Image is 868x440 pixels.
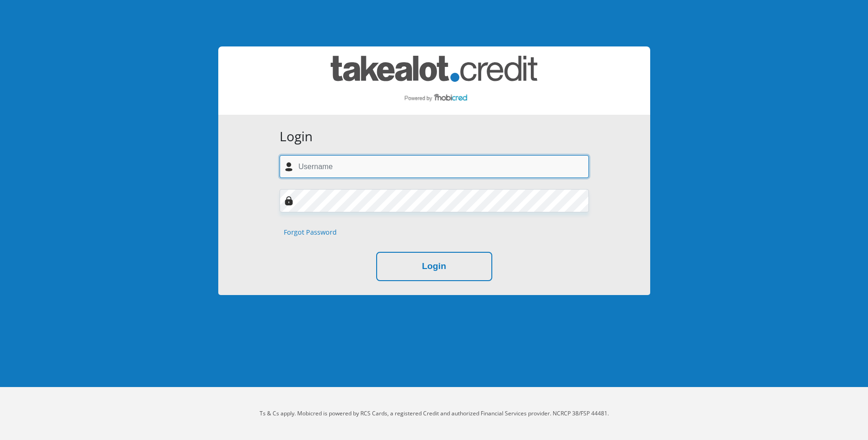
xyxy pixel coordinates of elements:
[284,162,294,171] img: user-icon image
[284,196,294,205] img: Image
[280,155,589,178] input: Username
[331,56,537,105] img: takealot_credit logo
[284,227,337,237] a: Forgot Password
[280,129,589,144] h3: Login
[376,252,492,281] button: Login
[176,409,692,418] p: Ts & Cs apply. Mobicred is powered by RCS Cards, a registered Credit and authorized Financial Ser...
